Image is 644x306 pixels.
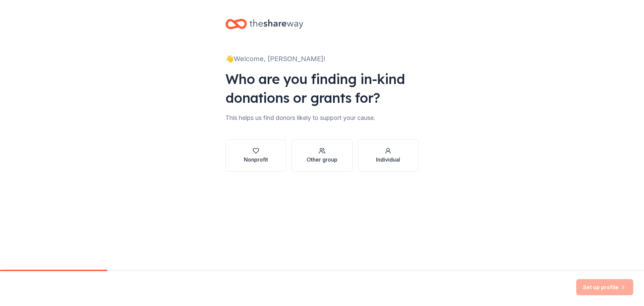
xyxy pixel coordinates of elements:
div: Nonprofit [244,156,268,164]
div: Individual [376,156,400,164]
div: 👋 Welcome, [PERSON_NAME]! [225,53,419,64]
div: Other group [307,156,337,164]
button: Other group [291,139,352,172]
button: Individual [358,139,419,172]
div: This helps us find donors likely to support your cause. [225,113,419,123]
button: Nonprofit [225,139,286,172]
div: Who are you finding in-kind donations or grants for? [225,70,419,107]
